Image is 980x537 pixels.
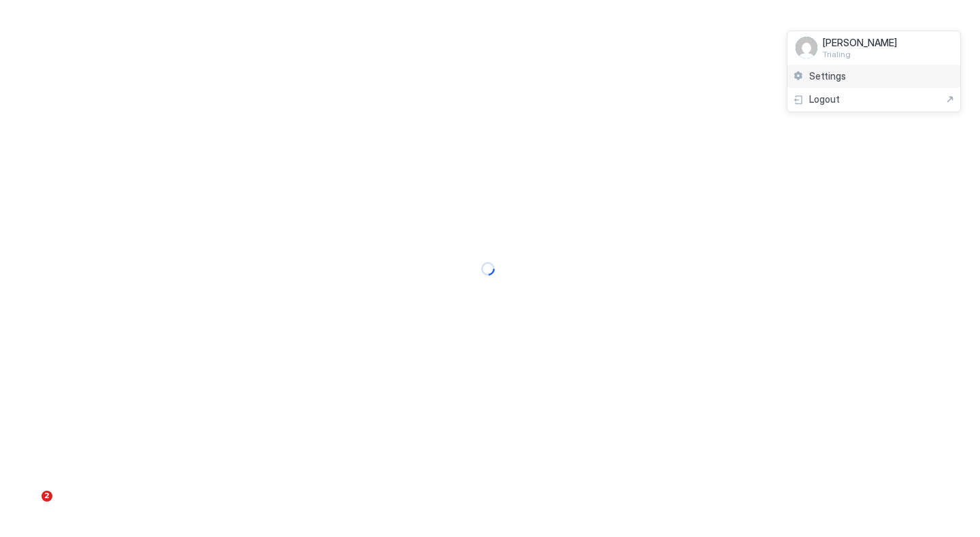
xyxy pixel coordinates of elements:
[809,70,846,82] span: Settings
[14,491,46,523] iframe: Intercom live chat
[42,491,52,502] span: 2
[809,93,840,105] span: Logout
[823,49,897,59] span: Trialing
[823,37,897,49] span: [PERSON_NAME]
